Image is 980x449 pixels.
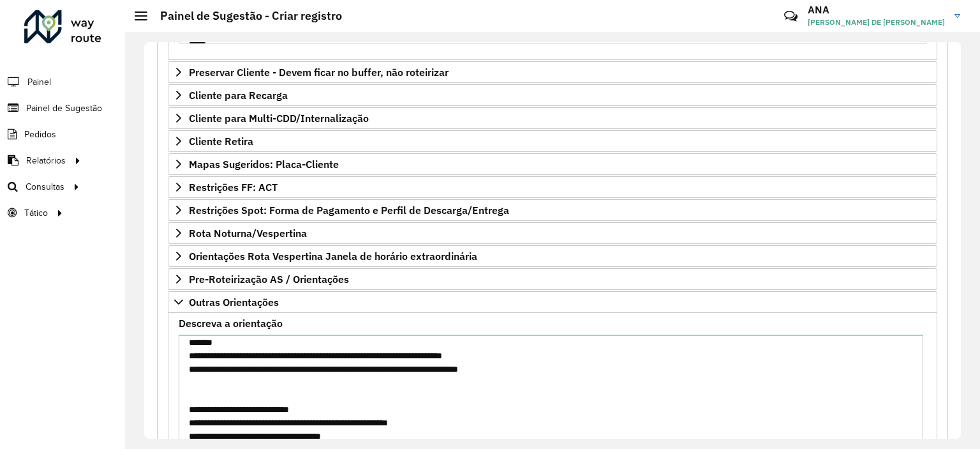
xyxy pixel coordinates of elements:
span: Pedidos [24,128,56,141]
a: Contato Rápido [777,3,805,30]
span: Consultas [26,180,64,194]
span: Restrições Spot: Forma de Pagamento e Perfil de Descarga/Entrega [189,205,509,215]
a: Rota Noturna/Vespertina [168,222,937,244]
span: Cliente Retira [189,136,253,146]
span: Mapas Sugeridos: Placa-Cliente [189,159,339,169]
span: [PERSON_NAME] DE [PERSON_NAME] [808,17,945,28]
a: Restrições Spot: Forma de Pagamento e Perfil de Descarga/Entrega [168,199,937,221]
span: Painel [27,75,51,89]
span: Pre-Roteirização AS / Orientações [189,274,349,284]
a: Cliente para Multi-CDD/Internalização [168,107,937,129]
span: Preservar Cliente - Devem ficar no buffer, não roteirizar [189,67,449,77]
a: Mapas Sugeridos: Placa-Cliente [168,153,937,175]
span: Orientações Rota Vespertina Janela de horário extraordinária [189,251,477,261]
span: Cliente para Recarga [189,90,288,100]
h3: ANA [808,4,945,16]
span: Restrições FF: ACT [189,182,278,192]
span: Outras Orientações [189,297,279,307]
a: Preservar Cliente - Devem ficar no buffer, não roteirizar [168,61,937,83]
h2: Painel de Sugestão - Criar registro [147,9,342,23]
span: Relatórios [26,154,66,167]
a: Pre-Roteirização AS / Orientações [168,268,937,290]
a: Outras Orientações [168,291,937,313]
a: Cliente Retira [168,130,937,152]
label: Descreva a orientação [179,316,283,331]
a: Restrições FF: ACT [168,176,937,198]
span: Painel de Sugestão [26,102,102,115]
a: Orientações Rota Vespertina Janela de horário extraordinária [168,245,937,267]
span: Cliente para Multi-CDD/Internalização [189,113,369,123]
a: Cliente para Recarga [168,84,937,106]
span: Tático [24,206,48,220]
span: Rota Noturna/Vespertina [189,228,307,238]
